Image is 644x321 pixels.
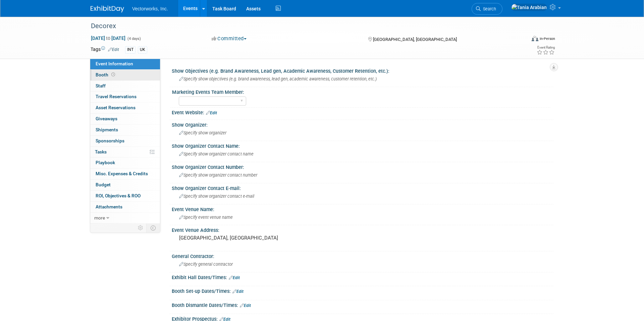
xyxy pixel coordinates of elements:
[206,111,217,115] a: Edit
[532,36,538,41] img: Format-Inperson.png
[108,47,119,52] a: Edit
[373,37,457,42] span: [GEOGRAPHIC_DATA], [GEOGRAPHIC_DATA]
[172,272,553,281] div: Exhibit Hall Dates/Times:
[172,286,553,295] div: Booth Set-up Dates/Times:
[96,116,117,121] span: Giveaways
[172,225,553,234] div: Event Venue Address:
[147,223,160,232] td: Toggle Event Tabs
[89,20,516,32] div: Decorex
[96,204,122,209] span: Attachments
[172,108,553,116] div: Event Website:
[91,35,126,41] span: [DATE] [DATE]
[132,6,168,11] span: Vectorworks, Inc.
[96,193,141,198] span: ROI, Objectives & ROO
[127,37,141,41] span: (4 days)
[94,215,105,220] span: more
[172,87,550,95] div: Marketing Events Team Member:
[172,162,553,171] div: Show Organizer Contact Number:
[90,70,160,80] a: Booth
[90,114,160,124] a: Giveaways
[96,83,106,88] span: Staff
[172,120,553,128] div: Show Organizer:
[90,125,160,135] a: Shipments
[90,202,160,212] a: Attachments
[96,138,124,143] span: Sponsorships
[96,105,136,110] span: Asset Reservations
[135,223,147,232] td: Personalize Event Tab Strip
[90,213,160,223] a: more
[179,194,254,199] span: Specify show organizer contact e-mail
[172,183,553,192] div: Show Organizer Contact E-mail:
[179,262,233,267] span: Specify general contractor
[539,36,555,41] div: In-Person
[537,46,555,49] div: Event Rating
[90,169,160,179] a: Misc. Expenses & Credits
[96,61,133,66] span: Event Information
[96,127,118,132] span: Shipments
[96,182,111,187] span: Budget
[172,300,553,309] div: Booth Dismantle Dates/Times:
[229,275,240,280] a: Edit
[486,35,555,45] div: Event Format
[172,204,553,213] div: Event Venue Name:
[172,141,553,149] div: Show Organizer Contact Name:
[90,180,160,190] a: Budget
[232,289,244,294] a: Edit
[179,76,377,81] span: Specify show objectives (e.g. brand awareness, lead gen, academic awareness, customer retention, ...
[179,235,323,241] pre: [GEOGRAPHIC_DATA], [GEOGRAPHIC_DATA]
[96,94,137,99] span: Travel Reservations
[125,46,136,53] div: INT
[511,4,547,11] img: Tania Arabian
[91,46,119,54] td: Tags
[179,151,254,156] span: Specify show organizer contact name
[172,66,553,74] div: Show Objectives (e.g. Brand Awareness, Lead gen, Academic Awareness, Customer Retention, etc.):
[90,103,160,113] a: Asset Reservations
[481,6,496,11] span: Search
[138,46,147,53] div: UK
[472,3,502,15] a: Search
[90,157,160,168] a: Playbook
[209,35,249,42] button: Committed
[105,36,111,41] span: to
[96,72,116,77] span: Booth
[91,6,124,12] img: ExhibitDay
[90,136,160,146] a: Sponsorships
[240,303,251,308] a: Edit
[95,149,107,154] span: Tasks
[179,130,226,135] span: Specify show organizer
[96,160,115,165] span: Playbook
[90,59,160,69] a: Event Information
[90,91,160,102] a: Travel Reservations
[96,171,148,176] span: Misc. Expenses & Credits
[179,173,257,178] span: Specify show organizer contact number
[90,147,160,157] a: Tasks
[90,191,160,201] a: ROI, Objectives & ROO
[179,215,233,220] span: Specify event venue name
[110,72,116,77] span: Booth not reserved yet
[90,81,160,91] a: Staff
[172,251,553,260] div: General Contractor:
